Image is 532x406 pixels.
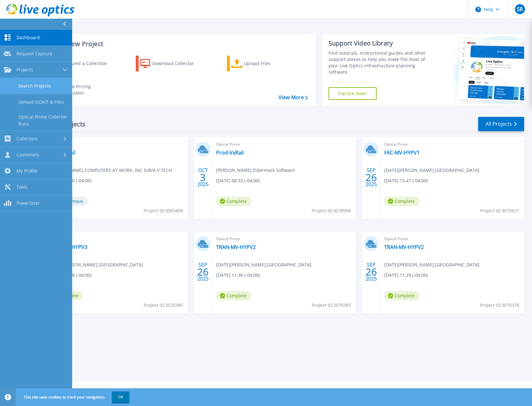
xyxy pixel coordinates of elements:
span: Collectors [16,136,37,142]
span: 3 [200,175,206,180]
span: Complete [216,197,252,206]
span: Project ID: 3078994 [312,207,351,214]
span: Complete [384,197,420,206]
div: SEP 2025 [365,260,377,283]
span: SR [517,7,523,12]
div: Find tutorials, instructional guides and other support videos to help you make the most of your L... [329,50,431,75]
span: Optical Prime [384,235,520,242]
span: Project ID: 3070378 [480,302,519,309]
a: All Projects [478,117,524,131]
a: Explore Now! [329,87,377,100]
div: Upload Files [244,57,295,70]
span: Projects [16,67,33,73]
span: Tools [16,184,28,190]
div: Cloud Pricing Calculator [62,83,113,96]
span: Project ID: 3070383 [312,302,351,309]
span: [DATE][PERSON_NAME] , [GEOGRAPHIC_DATA] [48,261,143,268]
a: Prod-VxRail [216,149,244,156]
span: Optical Prime [216,141,352,148]
span: Optical Prime [384,141,520,148]
a: Download Collector [136,56,206,71]
span: [DATE][PERSON_NAME] , [GEOGRAPHIC_DATA] [384,261,479,268]
span: [PERSON_NAME] , Eldermark Software [216,167,295,174]
span: 26 [366,269,377,275]
h3: Start a New Project [45,40,308,47]
span: My Profile [16,168,37,174]
span: [DATE] 11:29 (-04:00) [384,272,428,279]
span: Project ID: 3083409 [144,207,183,214]
a: TRAN-MV-HYPV2 [216,244,256,250]
div: OCT 2025 [197,166,209,189]
span: Project ID: 3070385 [144,302,183,309]
a: Upload Files [227,56,297,71]
button: OK [112,391,129,403]
span: Optical Prime [48,141,184,148]
span: Complete [216,291,252,300]
div: Support Video Library [329,39,431,47]
span: Optical Prime [216,235,352,242]
span: Project ID: 3070621 [480,207,519,214]
span: Dashboard [16,35,40,40]
span: Request Capture [16,51,52,57]
span: [DATE] 15:47 (-04:00) [384,177,428,184]
a: View More [279,94,308,100]
span: Complete [384,291,420,300]
span: Optical Prime [48,235,184,242]
span: [DATE][PERSON_NAME] , [GEOGRAPHIC_DATA] [216,261,311,268]
span: 26 [366,175,377,180]
a: TRAN-MV-HYPV2 [384,244,424,250]
div: Request a Collection [63,57,114,70]
span: [DATE] 11:36 (-04:00) [216,272,260,279]
span: [DATE][PERSON_NAME] , [GEOGRAPHIC_DATA] [384,167,479,174]
span: [DATE] 08:33 (-04:00) [216,177,260,184]
a: FAC-MV-HYPV1 [384,149,420,156]
div: SEP 2025 [197,260,209,283]
span: 26 [197,269,209,275]
span: [PERSON_NAME] , COMPUTERS AT WORK, INC D/B/A V TECH [48,167,172,174]
span: This site uses cookies to track your navigation. [17,391,129,403]
div: SEP 2025 [365,166,377,189]
a: Request a Collection [45,56,116,71]
span: Customers [16,152,39,158]
div: Download Collector [152,57,203,70]
span: PowerSizer [16,200,40,206]
a: Cloud Pricing Calculator [45,82,116,98]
